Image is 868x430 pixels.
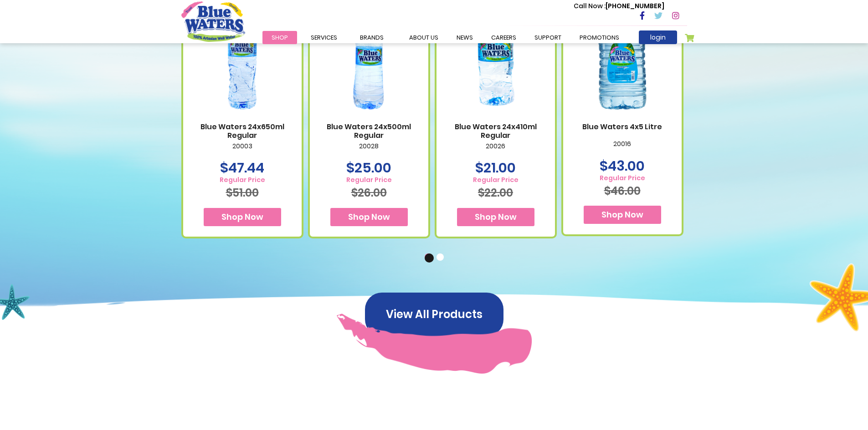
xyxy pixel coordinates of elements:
a: login [639,30,677,44]
span: $43.00 [600,156,645,176]
a: support [525,31,570,44]
a: View All Products [365,309,503,319]
a: Blue Waters 24x500ml Regular [319,122,419,140]
button: View All Products [365,293,503,336]
a: Promotions [570,31,628,44]
span: Regular Price [600,174,645,182]
span: Regular Price [346,176,392,184]
span: Call Now : [574,1,606,10]
button: Shop Now [204,208,281,226]
p: [PHONE_NUMBER] [574,1,664,11]
a: store logo [181,1,245,41]
a: careers [482,31,525,44]
span: Regular Price [220,176,265,184]
span: Shop Now [475,211,517,223]
p: 20026 [446,142,546,162]
a: Blue Waters 24x650ml Regular [192,122,293,140]
p: 20016 [572,140,673,159]
span: Shop Now [601,209,643,220]
button: Shop Now [584,206,661,224]
a: Blue Waters 4x5 Litre [572,122,673,131]
a: Blue Waters 24x410ml Regular [446,122,546,140]
span: Brands [360,33,384,42]
span: $46.00 [604,183,641,198]
span: Shop [272,33,288,42]
button: Shop Now [457,208,534,226]
span: $25.00 [346,158,391,177]
span: $47.44 [220,158,264,177]
span: $21.00 [475,158,516,177]
span: $22.00 [478,185,513,200]
button: 1 of 2 [425,253,434,263]
a: about us [400,31,447,44]
p: 20028 [319,142,419,162]
span: $26.00 [351,185,387,200]
span: Services [311,33,337,42]
span: Shop Now [348,211,390,223]
a: News [447,31,482,44]
button: Shop Now [330,208,408,226]
span: $51.00 [226,185,259,200]
button: 2 of 2 [437,253,446,263]
p: 20003 [192,142,293,162]
span: Regular Price [473,176,519,184]
span: Shop Now [221,211,263,223]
